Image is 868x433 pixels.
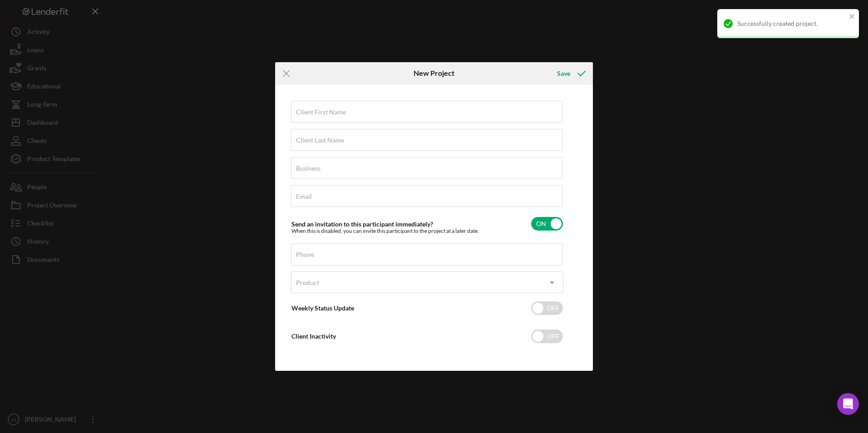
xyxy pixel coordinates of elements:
button: close [849,13,855,21]
div: Save [557,64,570,83]
label: Send an invitation to this participant immediately? [291,220,433,228]
label: Weekly Status Update [291,304,354,312]
div: When this is disabled, you can invite this participant to the project at a later date. [291,228,479,234]
div: Open Intercom Messenger [837,393,859,415]
label: Client Inactivity [291,332,336,340]
h6: New Project [414,69,454,77]
label: Phone [296,251,314,258]
label: Client First Name [296,108,346,116]
div: Product [296,279,319,286]
button: Save [548,64,593,83]
label: Business [296,165,321,172]
label: Email [296,193,312,200]
label: Client Last Name [296,137,344,144]
div: Successfully created project. [737,20,846,27]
